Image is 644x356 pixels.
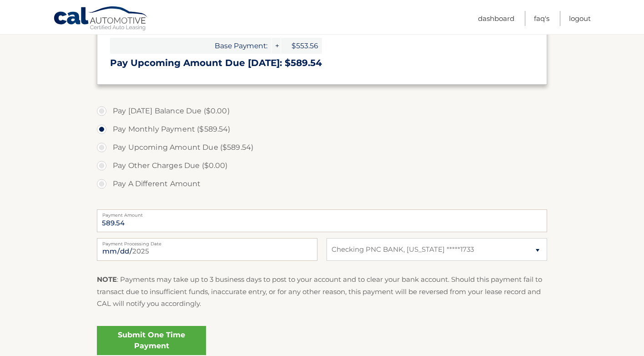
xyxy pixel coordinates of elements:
span: $553.56 [281,38,322,54]
input: Payment Date [97,238,317,261]
a: FAQ's [534,11,549,26]
label: Pay Monthly Payment ($589.54) [97,120,547,138]
h3: Pay Upcoming Amount Due [DATE]: $589.54 [110,57,534,69]
strong: NOTE [97,275,117,284]
input: Payment Amount [97,209,547,232]
span: + [272,38,281,54]
label: Pay Upcoming Amount Due ($589.54) [97,138,547,157]
a: Logout [569,11,591,26]
label: Pay Other Charges Due ($0.00) [97,157,547,175]
label: Pay A Different Amount [97,175,547,193]
a: Dashboard [478,11,514,26]
a: Cal Automotive [53,6,149,32]
span: Base Payment: [110,38,271,54]
a: Submit One Time Payment [97,326,206,355]
label: Payment Processing Date [97,238,317,245]
label: Pay [DATE] Balance Due ($0.00) [97,102,547,120]
label: Payment Amount [97,209,547,217]
p: : Payments may take up to 3 business days to post to your account and to clear your bank account.... [97,274,547,310]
